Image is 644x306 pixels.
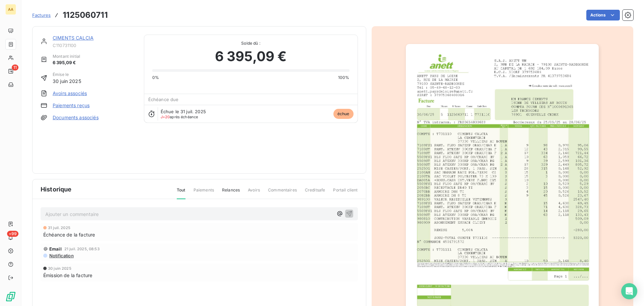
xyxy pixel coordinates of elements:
[333,109,354,119] span: échue
[53,78,81,85] span: 30 juin 2025
[43,272,92,279] span: Émission de la facture
[49,246,62,252] span: Email
[7,231,18,237] span: +99
[64,247,100,251] span: 21 juil. 2025, 08:53
[53,59,80,66] span: 6 395,09 €
[32,12,51,18] a: Factures
[53,102,90,109] a: Paiements reçus
[338,75,350,81] span: 100%
[53,53,80,59] span: Montant initial
[32,12,51,18] span: Factures
[53,72,81,78] span: Émise le
[53,114,99,121] a: Documents associés
[248,187,260,199] span: Avoirs
[43,231,95,238] span: Échéance de la facture
[152,40,350,46] span: Solde dû :
[53,35,94,41] a: CIMENTS CALCIA
[12,64,18,71] span: 11
[152,75,159,81] span: 0%
[5,291,16,302] img: Logo LeanPay
[333,187,358,199] span: Portail client
[63,9,108,21] h3: 1125060711
[194,187,214,199] span: Paiements
[161,109,206,114] span: Échue le 31 juil. 2025
[161,115,170,119] span: J+20
[177,187,185,199] span: Tout
[53,43,136,48] span: C110731100
[215,46,287,67] span: 6 395,09 €
[41,185,72,194] span: Historique
[49,253,74,258] span: Notification
[5,66,16,77] a: 11
[48,266,71,270] span: 30 juin 2025
[586,10,620,20] button: Actions
[5,4,16,15] div: AA
[305,187,325,199] span: Creditsafe
[621,283,637,299] div: Open Intercom Messenger
[222,187,240,199] span: Relances
[161,115,198,119] span: après échéance
[268,187,297,199] span: Commentaires
[53,90,87,97] a: Avoirs associés
[48,226,70,230] span: 31 juil. 2025
[148,97,179,102] span: Échéance due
